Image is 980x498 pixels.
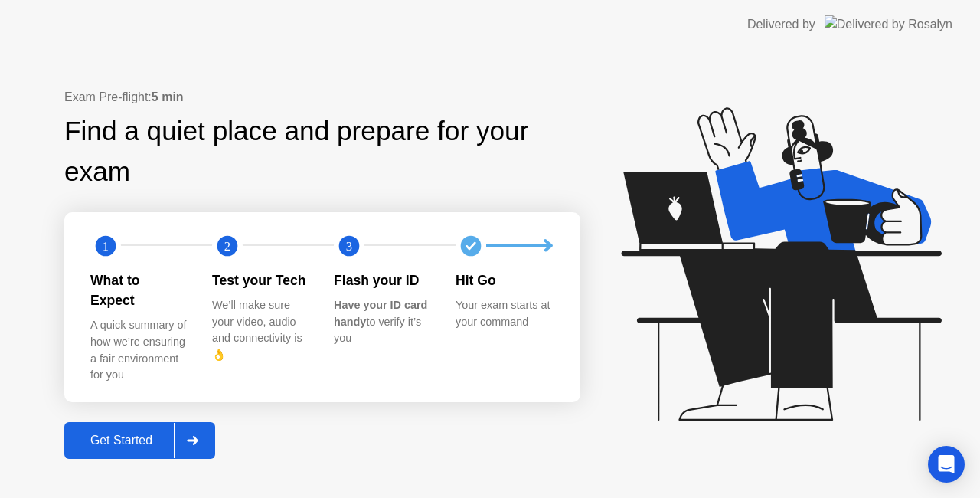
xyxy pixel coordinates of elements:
text: 1 [103,238,109,253]
div: Find a quiet place and prepare for your exam [64,111,580,192]
b: Have your ID card handy [334,299,427,328]
button: Get Started [64,422,215,459]
img: Delivered by Rosalyn [825,15,952,33]
div: Flash your ID [334,270,431,290]
text: 3 [346,238,352,253]
text: 2 [224,238,230,253]
div: Your exam starts at your command [456,297,553,330]
div: What to Expect [90,270,188,311]
div: Open Intercom Messenger [928,446,965,483]
div: Exam Pre-flight: [64,88,580,106]
div: We’ll make sure your video, audio and connectivity is 👌 [212,297,309,363]
div: Delivered by [747,15,815,34]
div: Get Started [69,434,174,447]
div: Test your Tech [212,270,309,290]
b: 5 min [152,90,184,103]
div: Hit Go [456,270,553,290]
div: A quick summary of how we’re ensuring a fair environment for you [90,317,188,383]
div: to verify it’s you [334,297,431,347]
